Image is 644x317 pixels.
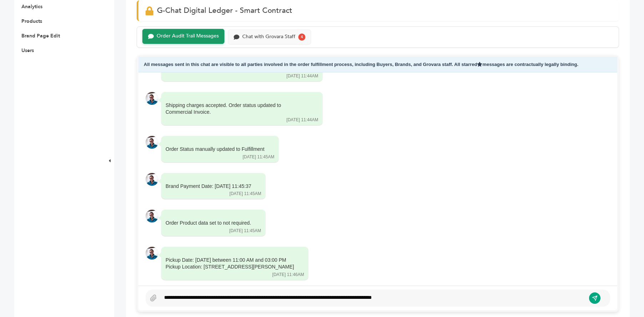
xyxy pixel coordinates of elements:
[138,57,617,73] div: All messages sent in this chat are visible to all parties involved in the order fulfillment proce...
[166,257,294,271] div: Pickup Date: [DATE] between 11:00 AM and 03:00 PM Pickup Location: [STREET_ADDRESS][PERSON_NAME]
[286,73,318,79] div: [DATE] 11:44AM
[286,117,318,123] div: [DATE] 11:44AM
[298,34,305,41] div: 4
[21,32,60,39] a: Brand Page Edit
[243,154,274,160] div: [DATE] 11:45AM
[166,183,251,190] div: Brand Payment Date: [DATE] 11:45:37
[21,47,34,54] a: Users
[157,5,292,16] span: G-Chat Digital Ledger - Smart Contract
[229,228,261,234] div: [DATE] 11:45AM
[272,272,304,278] div: [DATE] 11:46AM
[166,220,251,227] div: Order Product data set to not required.
[242,34,295,40] div: Chat with Grovara Staff
[157,33,219,39] div: Order Audit Trail Messages
[166,102,308,116] div: Shipping charges accepted. Order status updated to Commercial Invoice.
[21,3,42,10] a: Analytics
[229,191,261,197] div: [DATE] 11:45AM
[21,18,42,25] a: Products
[166,146,264,153] div: Order Status manually updated to Fulfillment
